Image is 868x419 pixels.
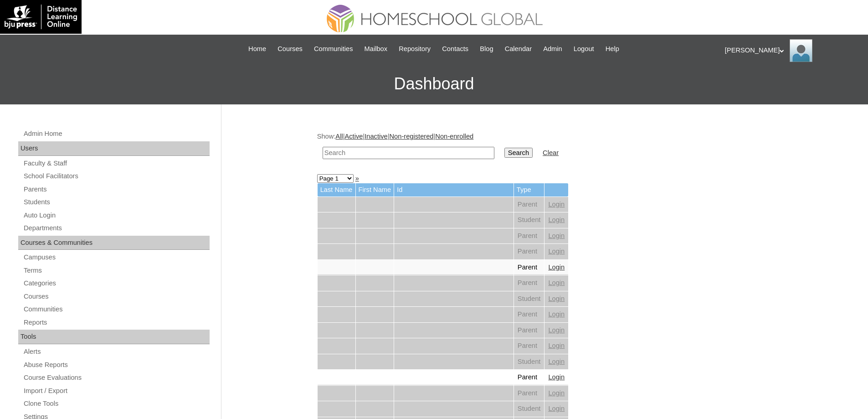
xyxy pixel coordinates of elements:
[569,44,599,54] a: Logout
[365,44,388,54] span: Mailbox
[355,175,359,182] a: »
[23,265,210,276] a: Terms
[725,39,859,62] div: [PERSON_NAME]
[543,149,559,156] a: Clear
[23,197,210,208] a: Students
[514,228,544,244] td: Parent
[18,236,210,250] div: Courses & Communities
[514,183,544,197] td: Type
[273,44,307,54] a: Courses
[601,44,624,54] a: Help
[543,44,562,54] span: Admin
[18,141,210,156] div: Users
[23,210,210,221] a: Auto Login
[514,212,544,228] td: Student
[505,44,532,54] span: Calendar
[548,232,565,239] a: Login
[23,184,210,195] a: Parents
[514,291,544,307] td: Student
[23,171,210,182] a: School Facilitators
[548,310,565,318] a: Login
[606,44,619,54] span: Help
[23,128,210,140] a: Admin Home
[514,307,544,322] td: Parent
[548,326,565,334] a: Login
[318,183,355,197] td: Last Name
[23,252,210,263] a: Campuses
[514,386,544,401] td: Parent
[23,222,210,234] a: Departments
[475,44,498,54] a: Blog
[23,291,210,302] a: Courses
[360,44,392,54] a: Mailbox
[514,354,544,370] td: Student
[442,44,468,54] span: Contacts
[514,401,544,417] td: Student
[394,44,435,54] a: Repository
[309,44,358,54] a: Communities
[23,278,210,289] a: Categories
[365,133,388,140] a: Inactive
[23,359,210,371] a: Abuse Reports
[548,389,565,397] a: Login
[344,133,363,140] a: Active
[435,133,473,140] a: Non-enrolled
[514,197,544,212] td: Parent
[23,398,210,409] a: Clone Tools
[548,358,565,365] a: Login
[548,248,565,255] a: Login
[394,183,514,197] td: Id
[5,5,77,29] img: logo-white.png
[514,275,544,291] td: Parent
[18,330,210,344] div: Tools
[548,295,565,302] a: Login
[356,183,394,197] td: First Name
[548,342,565,349] a: Login
[514,370,544,385] td: Parent
[574,44,594,54] span: Logout
[548,405,565,412] a: Login
[514,244,544,259] td: Parent
[23,346,210,357] a: Alerts
[548,279,565,286] a: Login
[514,323,544,338] td: Parent
[5,63,863,104] h3: Dashboard
[248,44,266,54] span: Home
[790,39,812,62] img: Ariane Ebuen
[548,264,565,271] a: Login
[323,147,494,159] input: Search
[23,158,210,169] a: Faculty & Staff
[504,148,533,158] input: Search
[277,44,303,54] span: Courses
[244,44,271,54] a: Home
[23,385,210,397] a: Import / Export
[399,44,431,54] span: Repository
[500,44,536,54] a: Calendar
[23,317,210,328] a: Reports
[548,216,565,223] a: Login
[548,373,565,381] a: Login
[335,133,343,140] a: All
[480,44,493,54] span: Blog
[314,44,353,54] span: Communities
[548,201,565,208] a: Login
[437,44,473,54] a: Contacts
[514,260,544,275] td: Parent
[23,304,210,315] a: Communities
[317,132,768,164] div: Show: | | | |
[390,133,434,140] a: Non-registered
[539,44,567,54] a: Admin
[23,372,210,383] a: Course Evaluations
[514,338,544,354] td: Parent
